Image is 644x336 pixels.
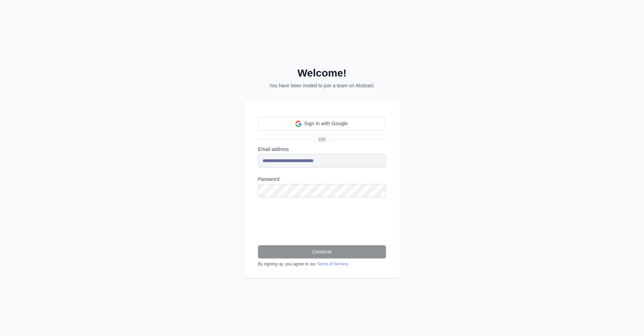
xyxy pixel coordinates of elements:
[244,82,400,89] p: You have been invited to join a team on Abstract.
[317,262,348,266] a: Terms of Service
[258,245,386,258] button: Continue
[258,261,386,267] div: By signing up, you agree to our .
[258,117,385,131] div: Sign in with Google
[244,67,400,79] h2: Welcome!
[313,136,331,143] span: OR
[258,176,386,183] label: Password
[304,120,348,127] span: Sign in with Google
[258,146,386,153] label: Email address
[258,206,364,233] iframe: reCAPTCHA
